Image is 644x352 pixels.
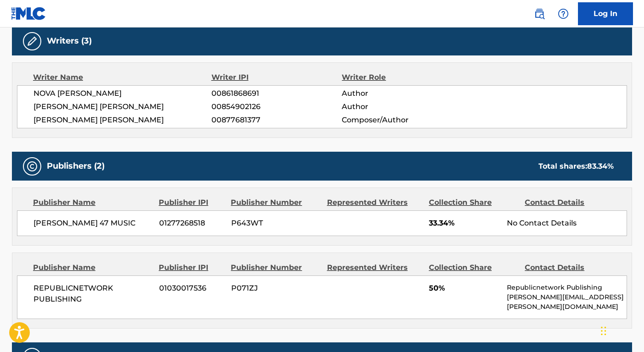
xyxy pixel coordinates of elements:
[47,161,105,171] h5: Publishers (2)
[587,162,614,170] span: 83.34 %
[507,218,627,229] div: No Contact Details
[159,197,224,208] div: Publisher IPI
[554,5,572,23] div: Help
[558,8,569,19] img: help
[231,197,320,208] div: Publisher Number
[342,115,461,126] span: Composer/Author
[429,262,518,273] div: Collection Share
[525,197,614,208] div: Contact Details
[534,8,545,19] img: search
[33,283,152,305] span: REPUBLICNETWORK PUBLISHING
[33,115,211,126] span: [PERSON_NAME] [PERSON_NAME]
[211,115,342,126] span: 00877681377
[429,197,518,208] div: Collection Share
[507,292,627,312] p: [PERSON_NAME][EMAIL_ADDRESS][PERSON_NAME][DOMAIN_NAME]
[211,101,342,112] span: 00854902126
[33,101,211,112] span: [PERSON_NAME] [PERSON_NAME]
[11,7,46,20] img: MLC Logo
[47,36,92,46] h5: Writers (3)
[601,317,606,345] div: Drag
[525,262,614,273] div: Contact Details
[342,72,461,83] div: Writer Role
[231,262,320,273] div: Publisher Number
[211,88,342,99] span: 00861868691
[342,88,461,99] span: Author
[578,2,633,25] a: Log In
[159,283,224,294] span: 01030017536
[231,218,320,229] span: P643WT
[507,283,627,292] p: Republicnetwork Publishing
[27,36,38,47] img: Writers
[327,262,422,273] div: Represented Writers
[27,161,38,172] img: Publishers
[429,218,500,229] span: 33.34%
[33,218,152,229] span: [PERSON_NAME] 47 MUSIC
[598,308,644,352] iframe: Chat Widget
[33,197,152,208] div: Publisher Name
[159,218,224,229] span: 01277268518
[539,161,614,172] div: Total shares:
[342,101,461,112] span: Author
[211,72,342,83] div: Writer IPI
[231,283,320,294] span: P071ZJ
[429,283,500,294] span: 50%
[33,262,152,273] div: Publisher Name
[327,197,422,208] div: Represented Writers
[159,262,224,273] div: Publisher IPI
[33,88,211,99] span: NOVA [PERSON_NAME]
[33,72,211,83] div: Writer Name
[530,5,549,23] a: Public Search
